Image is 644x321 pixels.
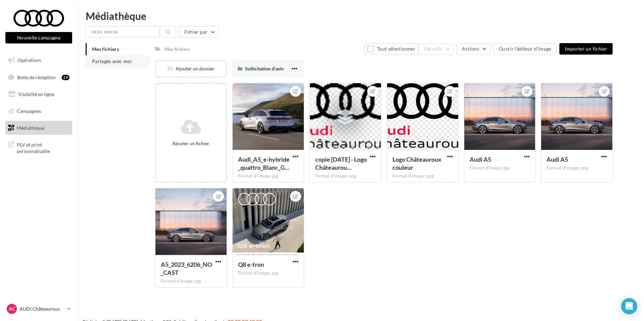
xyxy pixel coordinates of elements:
span: Boîte de réception [17,74,56,80]
span: Importer un fichier [565,46,607,52]
span: PLV et print personnalisable [17,140,69,155]
a: Opérations [4,53,74,67]
p: AUDI Châteauroux [20,306,64,312]
button: Importer un fichier [559,43,613,55]
div: Format d'image: png [392,173,453,179]
span: Audi A5 [547,156,568,163]
span: A5_2023_6206_NO_CAST [161,261,212,276]
span: (0) [437,46,443,52]
span: Campagnes [17,108,41,114]
a: AC AUDI Châteauroux [5,302,72,315]
button: Filtrer par [179,26,218,38]
div: Format d'image: jpg [238,270,298,276]
a: Boîte de réception19 [4,70,74,85]
div: Ajouter un dossier [156,65,226,72]
button: Actions [456,43,490,55]
span: Opérations [18,57,41,63]
span: Médiathèque [17,125,45,130]
button: Tout sélectionner [364,43,418,55]
div: Format d'image: jpg [470,165,530,171]
div: 19 [62,75,69,80]
button: Ouvrir l'éditeur d'image [493,43,557,55]
span: Mes fichiers [92,46,119,52]
span: Audi A5 [470,156,491,163]
span: Actions [462,46,479,52]
a: Médiathèque [4,121,74,135]
span: Q8 e-tron [238,261,264,268]
button: Nouvelle campagne [5,32,72,43]
div: Format d'image: png [315,173,376,179]
span: Visibilité en ligne [18,91,54,97]
div: Open Intercom Messenger [621,298,637,314]
a: Visibilité en ligne [4,87,74,101]
button: Gérer(0) [418,43,454,55]
div: Format d'image: jpg [161,278,221,284]
span: Sollicitation d'avis [245,66,284,71]
div: Ajouter un fichier [159,140,223,147]
span: Audi_A5_e-hybride_quattro_Blanc_Glacier (2) [238,156,290,171]
div: Mes fichiers [165,46,190,53]
div: Médiathèque [86,11,636,21]
a: Campagnes [4,104,74,118]
span: Partagés avec moi [92,58,132,64]
div: Format d'image: png [547,165,607,171]
span: AC [9,306,15,312]
span: copie 15-05-2025 - Logo Châteauroux couleur [315,156,367,171]
a: PLV et print personnalisable [4,137,74,157]
div: Format d'image: jpg [238,173,298,179]
span: Logo Châteauroux couleur [392,156,441,171]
